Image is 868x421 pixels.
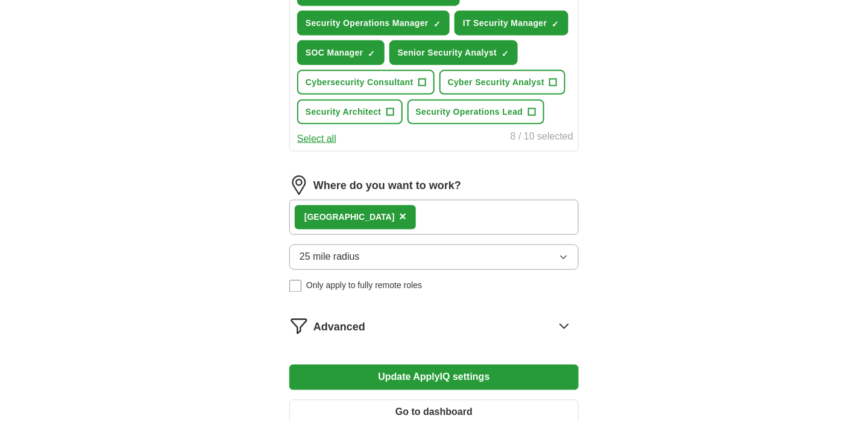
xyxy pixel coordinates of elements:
button: Senior Security Analyst✓ [389,40,518,65]
input: Only apply to fully remote roles [289,280,301,292]
span: SOC Manager [306,47,363,59]
span: 25 mile radius [300,250,360,265]
img: location.png [289,176,309,195]
button: Select all [297,132,336,146]
span: ✓ [368,49,376,59]
span: IT Security Manager [463,17,547,30]
span: ✓ [552,19,559,29]
img: filter [289,317,309,336]
span: Security Operations Lead [416,106,523,118]
span: Security Operations Manager [306,17,429,30]
button: SOC Manager✓ [297,40,385,65]
button: Cybersecurity Consultant [297,70,435,95]
span: ✓ [502,49,509,59]
span: Security Architect [306,106,382,118]
button: Security Operations Lead [407,100,544,124]
div: 8 / 10 selected [511,129,573,146]
span: Advanced [313,320,365,336]
span: Cyber Security Analyst [448,76,544,89]
span: Cybersecurity Consultant [306,76,414,89]
span: ✓ [433,19,441,29]
div: [GEOGRAPHIC_DATA] [304,211,395,224]
span: Only apply to fully remote roles [306,280,422,292]
button: Update ApplyIQ settings [289,365,579,390]
button: IT Security Manager✓ [454,11,568,36]
label: Where do you want to work? [313,178,461,194]
button: Cyber Security Analyst [439,70,565,95]
span: Senior Security Analyst [398,47,497,59]
span: × [400,210,407,223]
button: Security Operations Manager✓ [297,11,450,36]
button: 25 mile radius [289,245,579,270]
button: Security Architect [297,100,403,124]
button: × [400,208,407,227]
